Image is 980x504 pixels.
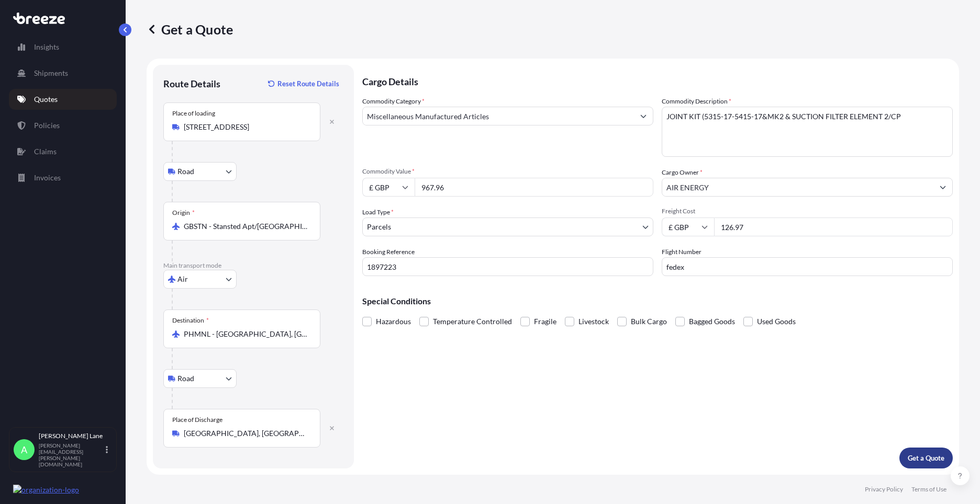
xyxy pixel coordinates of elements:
div: Origin [172,209,195,217]
p: Claims [34,146,57,157]
label: Booking Reference [362,247,415,257]
p: Cargo Details [362,65,953,96]
span: Parcels [367,222,391,232]
span: Hazardous [376,314,411,329]
a: Terms of Use [911,485,946,494]
p: [PERSON_NAME][EMAIL_ADDRESS][PERSON_NAME][DOMAIN_NAME] [39,442,104,467]
input: Enter name [662,257,953,276]
span: Commodity Value [362,167,653,176]
p: Special Conditions [362,297,953,305]
label: Commodity Category [362,96,425,107]
input: Enter amount [714,217,953,236]
p: Route Details [163,77,220,90]
a: Policies [9,115,117,136]
span: Road [177,166,194,177]
label: Flight Number [662,247,701,257]
input: Place of loading [184,122,307,132]
label: Commodity Description [662,96,731,107]
p: Get a Quote [147,21,233,38]
div: Place of loading [172,109,215,118]
button: Select transport [163,369,237,388]
a: Insights [9,37,117,58]
span: Temperature Controlled [433,314,512,329]
input: Your internal reference [362,257,653,276]
label: Cargo Owner [662,167,703,178]
input: Select a commodity type [363,107,634,125]
p: Invoices [34,173,61,183]
p: Quotes [34,94,58,105]
span: A [21,444,27,455]
input: Origin [184,221,307,232]
div: Destination [172,316,209,325]
span: Load Type [362,207,394,217]
span: Road [177,373,194,384]
a: Quotes [9,89,117,110]
input: Type amount [415,178,653,197]
p: Reset Route Details [277,78,339,89]
button: Reset Route Details [263,75,343,92]
a: Shipments [9,63,117,84]
button: Parcels [362,217,653,236]
p: [PERSON_NAME] Lane [39,432,104,440]
button: Show suggestions [634,107,653,125]
button: Select transport [163,270,237,289]
a: Privacy Policy [865,485,903,494]
p: Main transport mode [163,261,343,270]
a: Invoices [9,167,117,188]
button: Select transport [163,162,237,181]
input: Place of Discharge [184,428,307,439]
div: Place of Discharge [172,416,222,424]
a: Claims [9,141,117,162]
span: Livestock [578,314,609,329]
span: Bulk Cargo [631,314,667,329]
input: Full name [662,178,933,197]
img: organization-logo [13,485,79,495]
p: Shipments [34,68,68,78]
span: Bagged Goods [689,314,735,329]
button: Get a Quote [899,448,953,468]
span: Used Goods [757,314,796,329]
input: Destination [184,329,307,339]
p: Get a Quote [908,453,944,463]
p: Insights [34,42,59,52]
span: Freight Cost [662,207,953,215]
span: Air [177,274,188,284]
span: Fragile [534,314,556,329]
p: Policies [34,120,60,131]
button: Show suggestions [933,178,952,197]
